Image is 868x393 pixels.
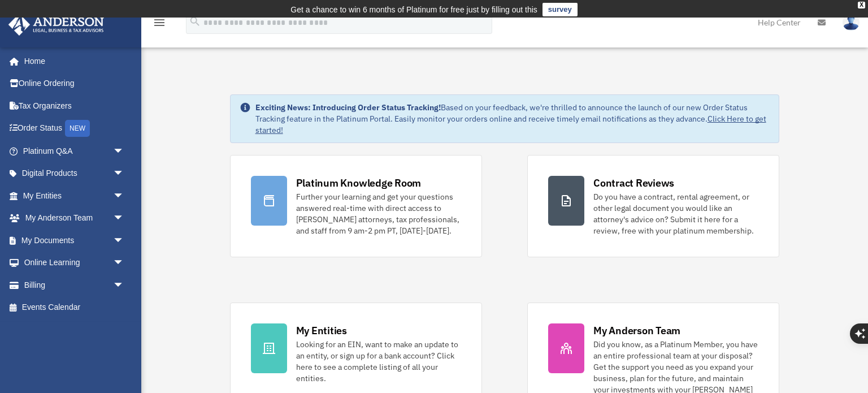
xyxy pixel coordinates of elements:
[593,323,680,338] div: My Anderson Team
[8,117,141,140] a: Order StatusNEW
[296,323,347,338] div: My Entities
[290,3,537,16] div: Get a chance to win 6 months of Platinum for free just by filling out this
[8,140,141,162] a: Platinum Q&Aarrow_drop_down
[113,274,136,297] span: arrow_drop_down
[8,184,141,207] a: My Entitiesarrow_drop_down
[296,339,461,384] div: Looking for an EIN, want to make an update to an entity, or sign up for a bank account? Click her...
[8,274,141,296] a: Billingarrow_drop_down
[8,162,141,185] a: Digital Productsarrow_drop_down
[296,176,422,190] div: Platinum Knowledge Room
[113,162,136,185] span: arrow_drop_down
[296,191,461,236] div: Further your learning and get your questions answered real-time with direct access to [PERSON_NAM...
[113,229,136,252] span: arrow_drop_down
[189,15,201,28] i: search
[8,207,141,230] a: My Anderson Teamarrow_drop_down
[113,184,136,208] span: arrow_drop_down
[593,176,674,190] div: Contract Reviews
[8,50,136,72] a: Home
[8,94,141,117] a: Tax Organizers
[113,140,136,163] span: arrow_drop_down
[593,191,758,236] div: Do you have a contract, rental agreement, or other legal document you would like an attorney's ad...
[153,20,166,29] a: menu
[65,120,90,137] div: NEW
[843,14,860,31] img: User Pic
[255,102,770,136] div: Based on your feedback, we're thrilled to announce the launch of our new Order Status Tracking fe...
[527,155,779,257] a: Contract Reviews Do you have a contract, rental agreement, or other legal document you would like...
[5,14,107,36] img: Anderson Advisors Platinum Portal
[255,102,441,113] strong: Exciting News: Introducing Order Status Tracking!
[8,72,141,95] a: Online Ordering
[8,229,141,252] a: My Documentsarrow_drop_down
[8,296,141,319] a: Events Calendar
[542,3,578,16] a: survey
[858,2,865,8] div: close
[230,155,482,257] a: Platinum Knowledge Room Further your learning and get your questions answered real-time with dire...
[113,252,136,275] span: arrow_drop_down
[153,16,166,29] i: menu
[113,207,136,230] span: arrow_drop_down
[8,252,141,274] a: Online Learningarrow_drop_down
[255,114,766,135] a: Click Here to get started!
